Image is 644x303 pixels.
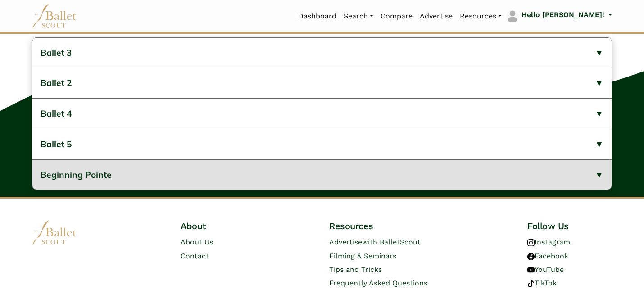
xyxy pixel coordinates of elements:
button: Ballet 4 [32,98,612,129]
span: Ballet 5 [41,139,72,149]
a: Filming & Seminars [329,252,396,260]
span: Ballet 4 [41,108,72,119]
a: Facebook [527,252,568,260]
span: Beginning Pointe [41,169,112,180]
p: Hello [PERSON_NAME]! [522,9,604,21]
button: Ballet 5 [32,129,612,159]
img: instagram logo [527,239,535,246]
a: TikTok [527,279,557,287]
span: with BalletScout [362,238,421,246]
a: YouTube [527,265,564,274]
a: Contact [181,252,209,260]
a: Advertise [416,7,456,26]
a: Resources [456,7,505,26]
a: profile picture Hello [PERSON_NAME]! [505,9,612,23]
img: facebook logo [527,253,535,260]
img: youtube logo [527,267,535,274]
button: Beginning Pointe [32,159,612,190]
a: Tips and Tricks [329,265,382,274]
img: tiktok logo [527,280,535,287]
a: Dashboard [295,7,340,26]
img: profile picture [506,10,519,23]
a: Instagram [527,238,570,246]
a: Compare [377,7,416,26]
h4: Resources [329,220,463,232]
a: Search [340,7,377,26]
span: Ballet 3 [41,47,72,58]
button: Ballet 2 [32,68,612,98]
h4: About [181,220,265,232]
button: Ballet 3 [32,38,612,68]
h4: Follow Us [527,220,612,232]
a: Advertisewith BalletScout [329,238,421,246]
img: logo [32,220,77,245]
a: About Us [181,238,213,246]
span: Ballet 2 [41,77,72,88]
a: Frequently Asked Questions [329,279,427,287]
